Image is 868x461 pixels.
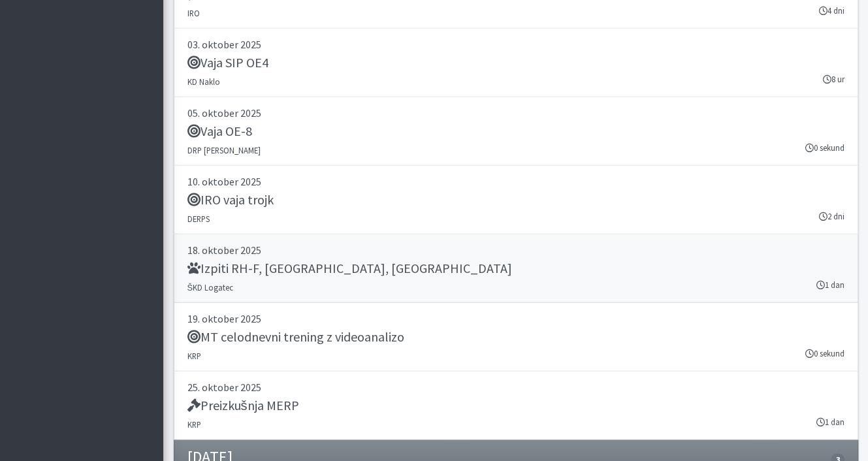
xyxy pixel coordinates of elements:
p: 25. oktober 2025 [187,379,844,395]
small: 0 sekund [805,347,844,360]
small: 2 dni [819,210,844,223]
a: 05. oktober 2025 Vaja OE-8 DRP [PERSON_NAME] 0 sekund [174,97,858,166]
h5: IRO vaja trojk [187,192,274,208]
small: 8 ur [823,73,844,86]
p: 18. oktober 2025 [187,242,844,258]
a: 18. oktober 2025 Izpiti RH-F, [GEOGRAPHIC_DATA], [GEOGRAPHIC_DATA] ŠKD Logatec 1 dan [174,234,858,303]
small: IRO [187,8,200,18]
p: 03. oktober 2025 [187,37,844,52]
a: 19. oktober 2025 MT celodnevni trening z videoanalizo KRP 0 sekund [174,303,858,372]
p: 19. oktober 2025 [187,311,844,326]
h5: Preizkušnja MERP [187,398,299,413]
small: 1 dan [816,279,844,291]
small: KRP [187,419,201,430]
small: KD Naklo [187,76,220,87]
a: 25. oktober 2025 Preizkušnja MERP KRP 1 dan [174,372,858,440]
small: 4 dni [819,5,844,17]
h5: Vaja SIP OE4 [187,55,268,71]
h5: MT celodnevni trening z videoanalizo [187,329,404,345]
small: 1 dan [816,416,844,428]
h5: Vaja OE-8 [187,123,252,139]
small: 0 sekund [805,142,844,154]
small: KRP [187,351,201,361]
a: 10. oktober 2025 IRO vaja trojk DERPS 2 dni [174,166,858,234]
small: ŠKD Logatec [187,282,234,293]
small: DRP [PERSON_NAME] [187,145,261,155]
small: DERPS [187,214,210,224]
p: 10. oktober 2025 [187,174,844,189]
p: 05. oktober 2025 [187,105,844,121]
a: 03. oktober 2025 Vaja SIP OE4 KD Naklo 8 ur [174,29,858,97]
h5: Izpiti RH-F, [GEOGRAPHIC_DATA], [GEOGRAPHIC_DATA] [187,261,512,276]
